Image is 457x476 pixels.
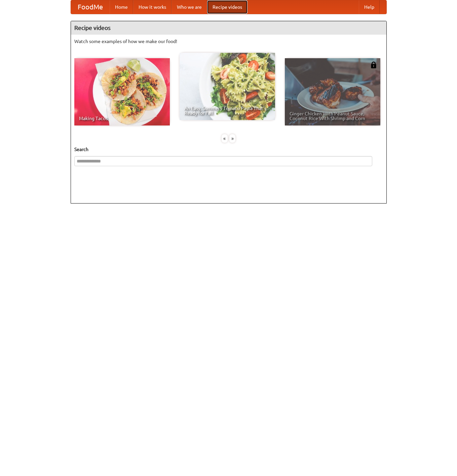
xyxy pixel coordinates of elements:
a: Help [359,0,380,14]
div: » [229,134,235,143]
a: Who we are [172,0,207,14]
p: Watch some examples of how we make our food! [74,38,383,45]
h4: Recipe videos [71,21,386,35]
span: Making Tacos [79,116,165,121]
a: How it works [133,0,172,14]
a: FoodMe [71,0,110,14]
img: 483408.png [370,62,377,68]
a: Making Tacos [74,58,170,125]
h5: Search [74,146,383,153]
a: Recipe videos [207,0,247,14]
a: Home [110,0,133,14]
div: « [222,134,228,143]
a: An Easy, Summery Tomato Pasta That's Ready for Fall [180,53,275,120]
span: An Easy, Summery Tomato Pasta That's Ready for Fall [184,106,270,115]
